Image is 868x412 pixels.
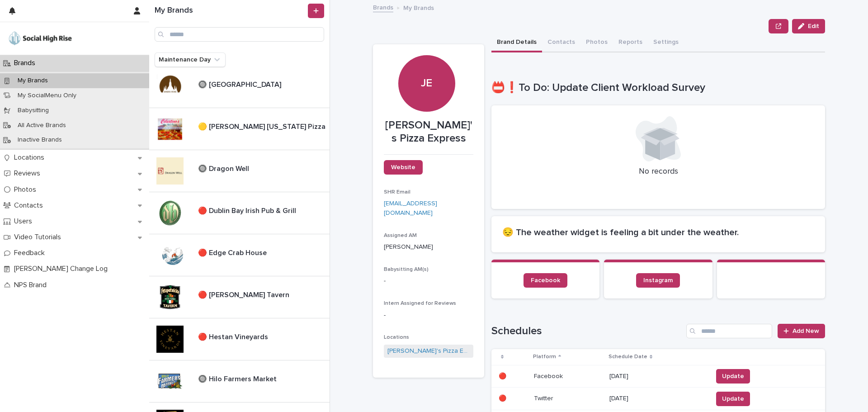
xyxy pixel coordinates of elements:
[716,392,750,406] button: Update
[149,276,330,318] a: 🔴 [PERSON_NAME] Tavern🔴 [PERSON_NAME] Tavern
[198,205,298,215] p: 🔴 Dublin Bay Irish Pub & Grill
[384,119,473,145] p: [PERSON_NAME]'s Pizza Express
[716,369,750,384] button: Update
[10,265,115,273] p: [PERSON_NAME] Change Log
[384,267,429,272] span: Babysitting AM(s)
[10,169,47,178] p: Reviews
[491,33,542,52] button: Brand Details
[499,371,508,380] p: 🔴
[384,242,473,252] p: [PERSON_NAME]
[7,29,73,47] img: o5DnuTxEQV6sW9jFYBBf
[155,52,226,67] button: Maintenance Day
[491,388,825,410] tr: 🔴🔴 TwitterTwitter [DATE]Update
[533,352,556,362] p: Platform
[384,160,423,175] a: Website
[722,372,744,381] span: Update
[722,394,744,403] span: Update
[491,81,825,95] h1: 📛❗To Do: Update Client Workload Survey
[636,273,680,288] a: Instagram
[10,217,39,226] p: Users
[198,79,283,89] p: 🔘 [GEOGRAPHIC_DATA]
[499,393,508,403] p: 🔴
[10,77,55,85] p: My Brands
[793,328,819,334] span: Add New
[149,66,330,108] a: 🔘 [GEOGRAPHIC_DATA]🔘 [GEOGRAPHIC_DATA]
[10,92,84,99] p: My SocialMenu Only
[384,301,456,306] span: Intern Assigned for Reviews
[403,2,434,12] p: My Brands
[384,276,473,286] p: -
[384,200,437,216] a: [EMAIL_ADDRESS][DOMAIN_NAME]
[580,33,613,52] button: Photos
[648,33,684,52] button: Settings
[792,19,825,33] button: Edit
[808,23,819,29] span: Edit
[10,281,54,289] p: NPS Brand
[10,136,69,144] p: Inactive Brands
[149,234,330,276] a: 🔴 Edge Crab House🔴 Edge Crab House
[524,273,567,288] a: Facebook
[609,395,705,403] p: [DATE]
[155,27,324,42] input: Search
[531,277,560,284] span: Facebook
[10,249,52,257] p: Feedback
[198,247,269,257] p: 🔴 Edge Crab House
[384,335,409,340] span: Locations
[10,122,73,129] p: All Active Brands
[10,233,68,242] p: Video Tutorials
[155,6,306,16] h1: My Brands
[198,163,251,173] p: 🔘 Dragon Well
[643,277,673,284] span: Instagram
[398,20,455,90] div: JE
[10,201,50,210] p: Contacts
[198,121,327,131] p: 🟡 [PERSON_NAME] [US_STATE] Pizza
[609,373,705,380] p: [DATE]
[778,324,825,338] a: Add New
[534,371,565,380] p: Facebook
[149,150,330,192] a: 🔘 Dragon Well🔘 Dragon Well
[198,373,278,384] p: 🔘 Hilo Farmers Market
[502,227,814,238] h2: 😔 The weather widget is feeling a bit under the weather.
[149,360,330,403] a: 🔘 Hilo Farmers Market🔘 Hilo Farmers Market
[384,311,473,320] p: -
[491,325,683,338] h1: Schedules
[491,365,825,388] tr: 🔴🔴 FacebookFacebook [DATE]Update
[686,324,772,338] input: Search
[391,164,415,170] span: Website
[534,393,555,403] p: Twitter
[149,108,330,150] a: 🟡 [PERSON_NAME] [US_STATE] Pizza🟡 [PERSON_NAME] [US_STATE] Pizza
[609,352,647,362] p: Schedule Date
[198,331,270,341] p: 🔴 Hestan Vineyards
[502,167,814,177] p: No records
[384,233,417,238] span: Assigned AM
[10,153,52,162] p: Locations
[384,189,410,195] span: SHR Email
[149,192,330,234] a: 🔴 Dublin Bay Irish Pub & Grill🔴 Dublin Bay Irish Pub & Grill
[387,346,470,356] a: [PERSON_NAME]'s Pizza Express
[542,33,580,52] button: Contacts
[10,59,42,67] p: Brands
[373,2,393,12] a: Brands
[10,107,56,114] p: Babysitting
[613,33,648,52] button: Reports
[198,289,291,299] p: 🔴 [PERSON_NAME] Tavern
[10,185,43,194] p: Photos
[149,318,330,360] a: 🔴 Hestan Vineyards🔴 Hestan Vineyards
